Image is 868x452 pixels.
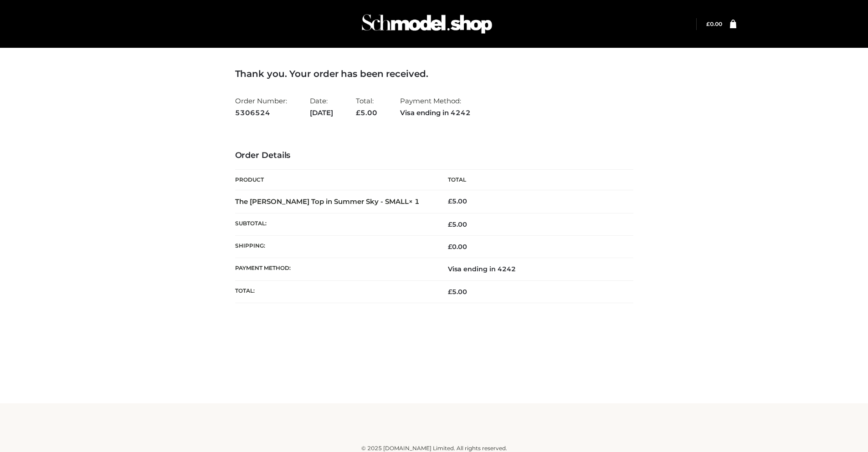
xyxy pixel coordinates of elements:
[448,197,467,205] bdi: 5.00
[706,20,722,27] bdi: 0.00
[356,108,360,117] span: £
[235,93,287,121] li: Order Number:
[448,197,452,205] span: £
[448,220,452,229] span: £
[235,258,434,280] th: Payment method:
[706,20,722,27] a: £0.00
[448,220,467,229] span: 5.00
[434,170,633,190] th: Total
[356,108,377,117] span: 5.00
[409,197,420,206] strong: × 1
[235,170,434,190] th: Product
[310,107,333,119] strong: [DATE]
[434,258,633,280] td: Visa ending in 4242
[448,288,452,296] span: £
[235,107,287,119] strong: 5306524
[235,213,434,235] th: Subtotal:
[400,93,471,121] li: Payment Method:
[235,280,434,303] th: Total:
[356,93,377,121] li: Total:
[448,243,467,251] bdi: 0.00
[235,151,633,161] h3: Order Details
[448,288,467,296] span: 5.00
[359,6,495,42] img: Schmodel Admin 964
[310,93,333,121] li: Date:
[448,243,452,251] span: £
[235,197,420,206] strong: The [PERSON_NAME] Top in Summer Sky - SMALL
[235,236,434,258] th: Shipping:
[400,107,471,119] strong: Visa ending in 4242
[706,20,710,27] span: £
[235,68,633,79] h3: Thank you. Your order has been received.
